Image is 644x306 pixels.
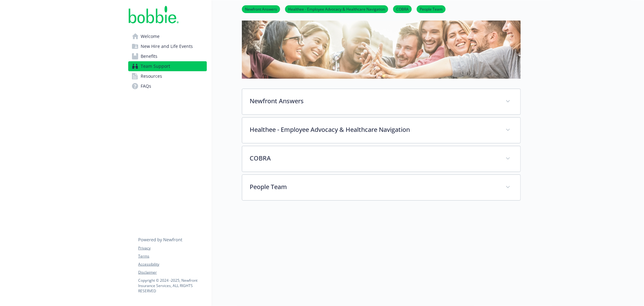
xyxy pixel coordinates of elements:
[393,6,412,12] a: COBRA
[242,175,520,200] div: People Team
[128,41,207,51] a: New Hire and Life Events
[138,270,206,275] a: Disclaimer
[141,61,170,71] span: Team Support
[242,21,521,79] img: team support page banner
[242,6,280,12] a: Newfront Answers
[141,71,162,81] span: Resources
[250,154,498,163] p: COBRA
[250,96,498,106] p: Newfront Answers
[285,6,388,12] a: Healthee - Employee Advocacy & Healthcare Navigation
[128,81,207,91] a: FAQs
[417,6,446,12] a: People Team
[141,51,157,61] span: Benefits
[138,278,206,294] p: Copyright © 2024 - 2025 , Newfront Insurance Services, ALL RIGHTS RESERVED
[141,31,160,41] span: Welcome
[250,125,498,134] p: Healthee - Employee Advocacy & Healthcare Navigation
[138,253,206,259] a: Terms
[250,182,498,192] p: People Team
[138,245,206,251] a: Privacy
[242,118,520,143] div: Healthee - Employee Advocacy & Healthcare Navigation
[141,81,151,91] span: FAQs
[242,89,520,114] div: Newfront Answers
[242,146,520,172] div: COBRA
[138,262,206,267] a: Accessibility
[128,51,207,61] a: Benefits
[128,71,207,81] a: Resources
[128,61,207,71] a: Team Support
[128,31,207,41] a: Welcome
[141,41,193,51] span: New Hire and Life Events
